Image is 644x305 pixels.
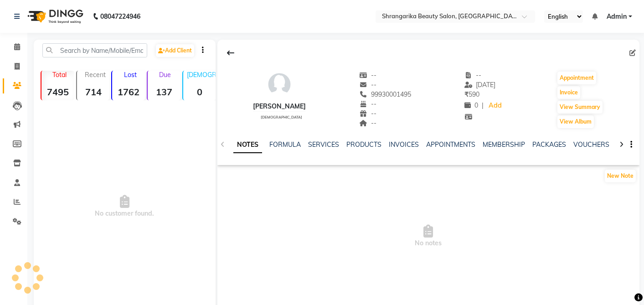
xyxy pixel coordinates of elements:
span: 590 [464,90,479,98]
button: New Note [605,170,636,182]
span: | [482,101,484,110]
span: 0 [464,101,478,109]
span: -- [464,71,482,79]
a: Add Client [156,44,194,57]
button: View Album [557,115,594,128]
b: 08047224946 [100,4,140,29]
span: Admin [607,12,627,21]
span: -- [359,71,376,79]
p: Due [149,71,180,79]
p: Lost [116,71,145,79]
div: Back to Client [221,44,240,62]
button: View Summary [557,101,603,114]
p: [DEMOGRAPHIC_DATA] [187,71,216,79]
strong: 1762 [112,86,145,98]
button: Invoice [557,86,580,99]
strong: 7495 [41,86,74,98]
a: PACKAGES [532,140,566,149]
a: PRODUCTS [346,140,381,149]
span: No notes [217,191,639,282]
a: SERVICES [308,140,339,149]
p: Recent [81,71,110,79]
span: [DEMOGRAPHIC_DATA] [261,115,302,119]
strong: 137 [148,86,180,98]
span: -- [359,81,376,89]
strong: 714 [77,86,110,98]
strong: 0 [183,86,216,98]
div: [PERSON_NAME] [253,102,306,111]
span: -- [359,100,376,108]
input: Search by Name/Mobile/Email/Code [42,43,147,57]
a: MEMBERSHIP [483,140,525,149]
span: 99930001495 [359,90,411,98]
span: ₹ [464,90,469,98]
p: Total [45,71,74,79]
img: avatar [266,71,293,98]
span: -- [359,109,376,118]
a: FORMULA [269,140,301,149]
img: logo [23,4,86,29]
span: -- [359,119,376,127]
a: Add [487,99,503,112]
a: INVOICES [389,140,419,149]
button: Appointment [557,72,596,84]
span: [DATE] [464,81,496,89]
a: APPOINTMENTS [426,140,475,149]
a: VOUCHERS [573,140,609,149]
a: NOTES [233,137,262,153]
